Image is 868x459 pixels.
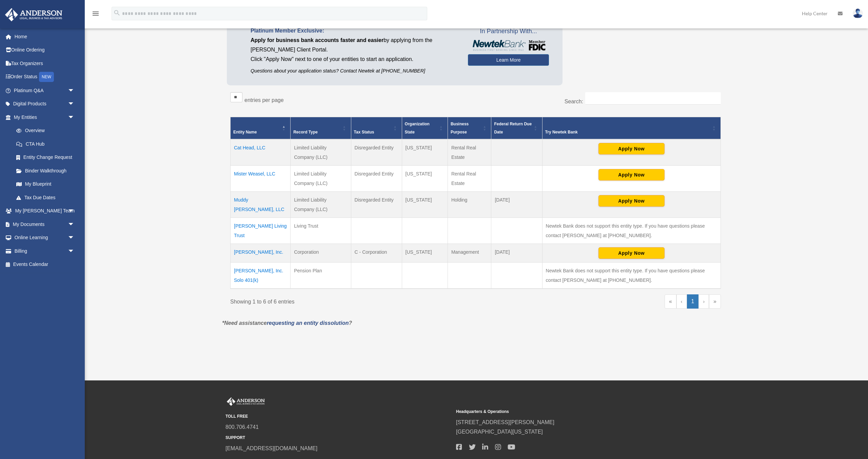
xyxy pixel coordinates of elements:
span: arrow_drop_down [68,244,81,258]
span: arrow_drop_down [68,110,81,124]
button: Apply Now [598,247,665,259]
p: by applying from the [PERSON_NAME] Client Portal. [251,36,458,55]
a: [EMAIL_ADDRESS][DOMAIN_NAME] [225,445,317,451]
td: [PERSON_NAME], Inc. [231,244,291,263]
td: Rental Real Estate [448,139,491,166]
th: Organization State: Activate to sort [402,117,448,140]
p: Platinum Member Exclusive: [251,26,458,36]
a: Order StatusNEW [5,70,85,84]
em: *Need assistance ? [222,320,352,326]
span: In Partnership With... [468,26,549,37]
button: Apply Now [598,195,665,207]
td: [DATE] [491,244,542,263]
td: Cat Head, LLC [231,139,291,166]
a: Tax Due Dates [9,191,81,204]
img: Anderson Advisors Platinum Portal [225,397,266,406]
td: C - Corporation [351,244,402,263]
td: Disregarded Entity [351,192,402,218]
td: Rental Real Estate [448,166,491,192]
small: Headquarters & Operations [456,408,682,415]
div: NEW [39,72,54,82]
td: Muddy [PERSON_NAME], LLC [231,192,291,218]
a: My Documentsarrow_drop_down [5,217,85,231]
a: Next [698,294,709,309]
a: My Entitiesarrow_drop_down [5,110,81,124]
span: Business Purpose [451,122,469,134]
td: [US_STATE] [402,166,448,192]
a: 1 [687,294,699,309]
th: Try Newtek Bank : Activate to sort [542,117,721,140]
span: Tax Status [354,130,374,134]
td: [US_STATE] [402,139,448,166]
a: Online Learningarrow_drop_down [5,231,85,245]
i: search [113,9,121,17]
a: [GEOGRAPHIC_DATA][US_STATE] [456,429,543,435]
span: Record Type [293,130,318,134]
small: TOLL FREE [225,413,451,420]
td: Limited Liability Company (LLC) [291,139,351,166]
button: Apply Now [598,143,665,154]
span: arrow_drop_down [68,204,81,218]
a: Digital Productsarrow_drop_down [5,97,85,111]
span: Organization State [405,122,430,134]
td: [PERSON_NAME], Inc. Solo 401(k) [231,263,291,289]
th: Business Purpose: Activate to sort [448,117,491,140]
a: My Blueprint [9,178,81,191]
button: Apply Now [598,169,665,181]
a: My [PERSON_NAME] Teamarrow_drop_down [5,204,85,218]
td: Newtek Bank does not support this entity type. If you have questions please contact [PERSON_NAME]... [542,218,721,244]
th: Record Type: Activate to sort [291,117,351,140]
p: Click "Apply Now" next to one of your entities to start an application. [251,55,458,64]
a: Tax Organizers [5,57,85,70]
span: arrow_drop_down [68,84,81,98]
th: Tax Status: Activate to sort [351,117,402,140]
a: CTA Hub [9,137,81,151]
th: Entity Name: Activate to invert sorting [231,117,291,140]
span: arrow_drop_down [68,217,81,231]
a: Last [709,294,721,309]
td: Living Trust [291,218,351,244]
span: arrow_drop_down [68,231,81,245]
td: [US_STATE] [402,192,448,218]
i: menu [92,9,100,18]
td: [PERSON_NAME] Living Trust [231,218,291,244]
a: Home [5,30,85,43]
label: entries per page [244,97,284,103]
span: Federal Return Due Date [494,122,532,134]
a: First [665,294,676,309]
div: Try Newtek Bank [545,128,710,136]
a: 800.706.4741 [225,424,259,430]
a: requesting an entity dissolution [267,320,349,326]
a: Billingarrow_drop_down [5,244,85,258]
td: [US_STATE] [402,244,448,263]
small: SUPPORT [225,434,451,441]
a: Learn More [468,54,549,66]
td: Management [448,244,491,263]
td: Limited Liability Company (LLC) [291,166,351,192]
label: Search: [565,99,583,104]
img: NewtekBankLogoSM.png [471,40,546,51]
a: Entity Change Request [9,151,81,164]
img: User Pic [853,8,863,18]
a: menu [92,12,100,18]
p: Questions about your application status? Contact Newtek at [PHONE_NUMBER] [251,67,458,75]
span: arrow_drop_down [68,97,81,111]
td: Corporation [291,244,351,263]
img: Anderson Advisors Platinum Portal [3,8,64,21]
a: Previous [676,294,687,309]
td: Holding [448,192,491,218]
td: [DATE] [491,192,542,218]
td: Pension Plan [291,263,351,289]
a: [STREET_ADDRESS][PERSON_NAME] [456,419,554,425]
div: Showing 1 to 6 of 6 entries [230,294,471,307]
td: Disregarded Entity [351,166,402,192]
a: Platinum Q&Aarrow_drop_down [5,84,85,97]
td: Disregarded Entity [351,139,402,166]
td: Limited Liability Company (LLC) [291,192,351,218]
span: Apply for business bank accounts faster and easier [251,37,383,43]
a: Events Calendar [5,258,85,271]
a: Overview [9,124,78,138]
a: Online Ordering [5,43,85,57]
a: Binder Walkthrough [9,164,81,178]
